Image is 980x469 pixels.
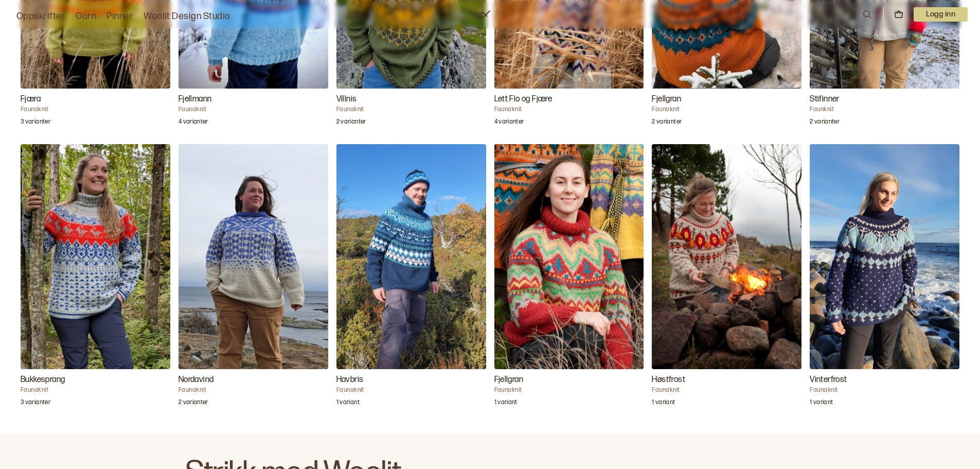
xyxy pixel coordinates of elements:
[21,144,170,369] img: FaunaknitBukkesprang
[179,118,208,128] p: 4 varianter
[494,106,644,114] h4: Faunaknit
[494,144,644,412] a: Fjellgran
[336,386,486,394] h4: Faunaknit
[810,144,959,412] a: Vinterfrost
[652,374,801,386] h3: Høstfrost
[21,386,170,394] h4: Faunaknit
[179,386,328,394] h4: Faunaknit
[21,398,50,409] p: 3 varianter
[810,386,959,394] h4: Faunaknit
[494,398,518,409] p: 1 variant
[810,106,959,114] h4: Faunknit
[179,144,328,412] a: Nordavind
[652,118,682,128] p: 2 varianter
[494,144,644,369] img: FaunaknitFjellgran
[179,398,208,409] p: 2 varianter
[810,398,833,409] p: 1 variant
[336,118,366,128] p: 2 varianter
[336,374,486,386] h3: Havbris
[652,106,801,114] h4: Faunaknit
[336,144,486,369] img: FaunaknitHavbris
[21,93,170,106] h3: Fjæra
[336,398,360,409] p: 1 variant
[494,118,524,128] p: 4 varianter
[470,10,490,19] a: Woolit
[144,9,230,24] a: Woolit Design Studio
[494,93,644,106] h3: Lett Flo og Fjære
[179,93,328,106] h3: Fjellmann
[21,106,170,114] h4: Faunaknit
[21,118,50,128] p: 3 varianter
[76,9,96,24] a: Garn
[21,374,170,386] h3: Bukkesprang
[336,106,486,114] h4: Faunaknit
[810,374,959,386] h3: Vinterfrost
[914,7,968,22] button: User dropdown
[914,7,968,22] p: Logg inn
[652,398,675,409] p: 1 variant
[336,93,486,106] h3: Villnis
[810,118,840,128] p: 2 varianter
[179,374,328,386] h3: Nordavind
[494,374,644,386] h3: Fjellgran
[494,386,644,394] h4: Faunaknit
[106,9,133,24] a: Pinner
[810,93,959,106] h3: Stifinner
[179,144,328,369] img: FaunaknitNordavind
[21,144,170,412] a: Bukkesprang
[652,386,801,394] h4: Faunaknit
[652,144,801,369] img: FaunaknitHøstfrost
[179,106,328,114] h4: Faunaknit
[652,93,801,106] h3: Fjellgran
[652,144,801,412] a: Høstfrost
[16,9,65,24] a: Oppskrifter
[336,144,486,412] a: Havbris
[810,144,959,369] img: FaunaknitVinterfrost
